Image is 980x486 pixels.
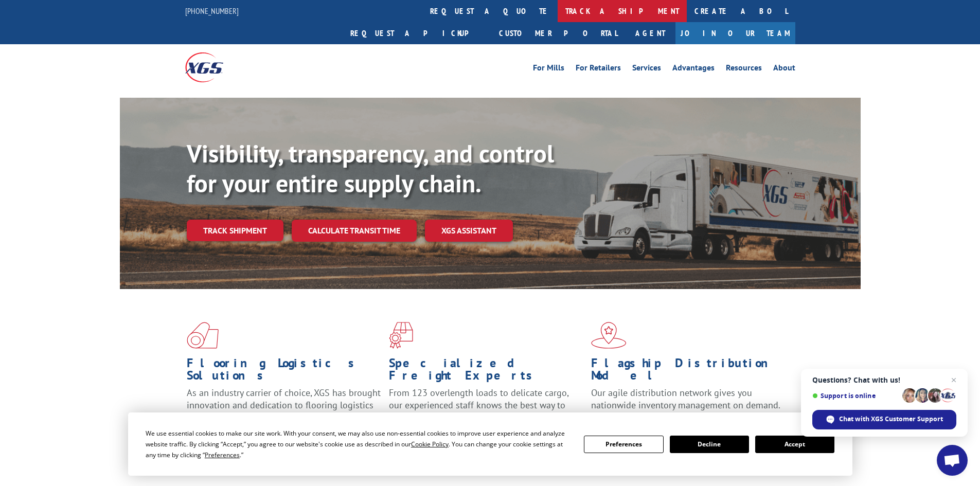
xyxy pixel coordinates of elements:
[670,436,749,453] button: Decline
[343,22,491,44] a: Request a pickup
[632,64,661,75] a: Services
[533,64,564,75] a: For Mills
[591,322,627,349] img: xgs-icon-flagship-distribution-model-red
[584,436,663,453] button: Preferences
[187,322,219,349] img: xgs-icon-total-supply-chain-intelligence-red
[187,387,381,423] span: As an industry carrier of choice, XGS has brought innovation and dedication to flooring logistics...
[591,357,786,387] h1: Flagship Distribution Model
[773,64,795,75] a: About
[389,322,413,349] img: xgs-icon-focused-on-flooring-red
[128,412,852,476] div: Cookie Consent Prompt
[205,451,240,459] span: Preferences
[576,64,621,75] a: For Retailers
[185,6,239,16] a: [PHONE_NUMBER]
[937,445,968,476] a: Open chat
[812,410,956,429] span: Chat with XGS Customer Support
[812,376,956,384] span: Questions? Chat with us!
[187,220,283,241] a: Track shipment
[625,22,675,44] a: Agent
[491,22,625,44] a: Customer Portal
[755,436,834,453] button: Accept
[591,387,780,411] span: Our agile distribution network gives you nationwide inventory management on demand.
[839,415,943,424] span: Chat with XGS Customer Support
[292,220,417,242] a: Calculate transit time
[187,137,554,199] b: Visibility, transparency, and control for your entire supply chain.
[411,440,449,448] span: Cookie Policy
[812,392,899,400] span: Support is online
[726,64,762,75] a: Resources
[146,428,572,460] div: We use essential cookies to make our site work. With your consent, we may also use non-essential ...
[187,357,381,387] h1: Flooring Logistics Solutions
[389,387,583,433] p: From 123 overlength loads to delicate cargo, our experienced staff knows the best way to move you...
[425,220,513,242] a: XGS ASSISTANT
[672,64,715,75] a: Advantages
[389,357,583,387] h1: Specialized Freight Experts
[675,22,795,44] a: Join Our Team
